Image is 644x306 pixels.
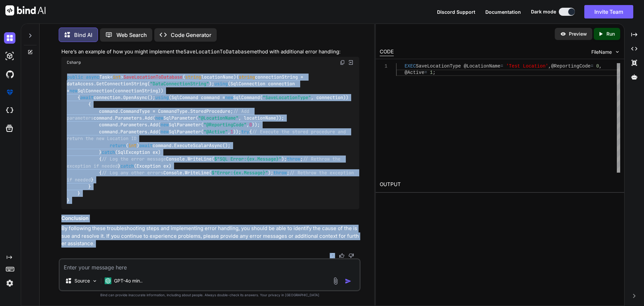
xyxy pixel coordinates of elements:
span: Discord Support [437,9,475,15]
img: Open in Browser [348,59,354,65]
span: string [185,74,201,80]
span: = [424,70,427,75]
span: "DataConnectionString" [150,81,209,87]
span: int [128,142,137,148]
button: Invite Team [584,5,633,18]
span: await [139,142,153,148]
span: await [80,94,94,100]
span: @Active [405,70,424,75]
img: copy [330,253,335,258]
span: {ex.Message} [233,170,265,176]
span: throw [287,156,300,162]
span: public [67,74,83,80]
img: Bind AI [5,5,46,15]
h2: OUTPUT [376,177,624,192]
span: , [548,63,551,69]
button: Documentation [485,8,521,15]
span: "@ReportingCode" [204,122,247,128]
img: copy [340,60,345,65]
span: // Log any other errors [102,170,163,176]
span: SaveLocationType @LocationName [416,63,500,69]
img: preview [560,31,566,37]
img: premium [4,87,15,98]
img: darkAi-studio [4,50,15,62]
div: 1 [380,63,387,70]
span: catch [120,163,134,169]
span: new [161,122,169,128]
span: Dark mode [531,8,556,15]
span: new [155,115,163,121]
img: chevron down [614,49,620,55]
span: new [69,88,77,94]
p: Preview [569,31,587,37]
span: locationName [185,74,233,80]
span: ; [433,70,435,75]
button: Discord Support [437,8,475,15]
img: dislike [348,253,354,258]
span: // Rethrow the exception if needed [67,170,357,183]
span: // Add parameters [67,108,252,121]
img: like [339,253,344,258]
span: = [590,63,593,69]
span: EXEC [405,63,416,69]
p: Source [74,277,90,284]
span: 0 [596,63,599,69]
img: attachment [332,277,339,285]
div: CODE [380,48,394,56]
span: // Log the error message [102,156,166,162]
span: $"SQL Error: " [214,156,281,162]
span: async [86,74,99,80]
p: Run [606,31,615,37]
span: 1 [430,70,432,75]
span: using [214,81,228,87]
span: "@Active" [204,129,228,135]
p: Here’s an example of how you might implement the method with additional error handling: [61,48,359,56]
img: GPT-4o mini [105,277,111,284]
code: SaveLocationToDatabase [183,48,250,55]
span: $"Error: " [212,170,268,176]
p: Bind can provide inaccurate information, including about people. Always double-check its answers.... [59,293,361,298]
span: throw [273,170,287,176]
span: new [225,94,233,100]
span: // Execute the stored procedure and return the new Location ID [67,129,348,141]
code: { connectionString = dataAccess.GetConnectionString( ); (SqlConnection connection = SqlConnection... [67,74,357,204]
span: "SaveLocationType" [263,94,311,100]
p: Web Search [116,31,147,39]
span: {ex.Message} [247,156,279,162]
span: Csharp [67,60,81,65]
span: 1 [230,129,233,135]
img: icon [345,278,352,285]
span: int [113,74,121,80]
p: Bind AI [74,31,92,39]
span: using [155,94,169,100]
span: 'Test Location' [506,63,548,69]
p: GPT-4o min.. [114,277,143,284]
span: , [599,63,602,69]
span: @ReportingCode [551,63,591,69]
span: return [110,142,126,148]
span: SaveLocationToDatabase [123,74,182,80]
span: new [161,129,169,135]
p: Code Generator [171,31,211,39]
span: = [500,63,503,69]
img: cloudideIcon [4,105,15,116]
span: "@LocationName" [198,115,238,121]
span: try [241,129,249,135]
span: string [239,74,255,80]
img: settings [4,277,15,289]
span: 0 [249,122,252,128]
span: FileName [591,49,612,55]
img: Pick Models [92,278,98,284]
span: catch [102,149,115,155]
span: Documentation [485,9,521,15]
img: darkChat [4,32,15,44]
h3: Conclusion [61,215,359,222]
span: Task< > ( ) [67,74,236,80]
img: githubDark [4,69,15,80]
p: By following these troubleshooting steps and implementing error handling, you should be able to i... [61,225,359,248]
